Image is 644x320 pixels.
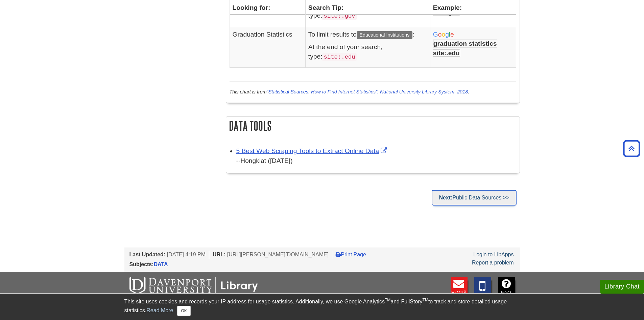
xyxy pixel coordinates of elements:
code: site:.gov [322,12,356,20]
span: l [449,31,450,38]
span: URL: [213,252,225,257]
span: o [442,31,445,38]
i: Print Page [336,252,341,257]
a: E-mail [451,277,468,300]
button: Library Chat [600,280,644,294]
a: Link opens in new window [236,147,389,154]
span: [DATE] 4:19 PM [167,252,206,257]
span: o [438,31,442,38]
a: FAQ [498,277,515,300]
td: Graduation Statistics [230,27,305,68]
span: [URL][PERSON_NAME][DOMAIN_NAME] [227,252,329,257]
p: At the end of your search, type: [308,42,427,61]
p: To limit results to : [308,30,427,39]
p: This chart is from . [230,88,516,96]
span: G [433,31,438,38]
a: Print Page [336,252,366,257]
a: Login to LibApps [473,252,514,257]
img: DU Libraries [129,277,258,295]
a: Read More [146,307,173,313]
h2: DATA Tools [226,117,520,135]
span: Subjects: [129,261,154,267]
a: Text [474,277,491,300]
a: Statistical Sources: How to Find Internet Statistics, National University Library System, 2018 [267,89,468,94]
code: site:.edu [322,53,356,61]
span: g [445,31,449,38]
b: graduation statistics site:.edu [433,40,497,57]
a: DATA [154,261,168,267]
q: Statistical Sources: How to Find Internet Statistics [267,89,377,94]
strong: Next: [439,195,452,200]
sup: TM [423,298,428,302]
a: Next:Public Data Sources >> [432,190,516,206]
span: Last Updated: [129,252,166,257]
a: Back to Top [621,144,642,153]
span: e [450,31,454,38]
sup: TM [385,298,390,302]
span: Educational Institutions [357,31,412,39]
button: Close [177,306,190,316]
div: --Hongkiat ([DATE]) [236,156,516,166]
div: This site uses cookies and records your IP address for usage statistics. Additionally, we use Goo... [124,298,520,316]
a: Report a problem [472,260,514,265]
